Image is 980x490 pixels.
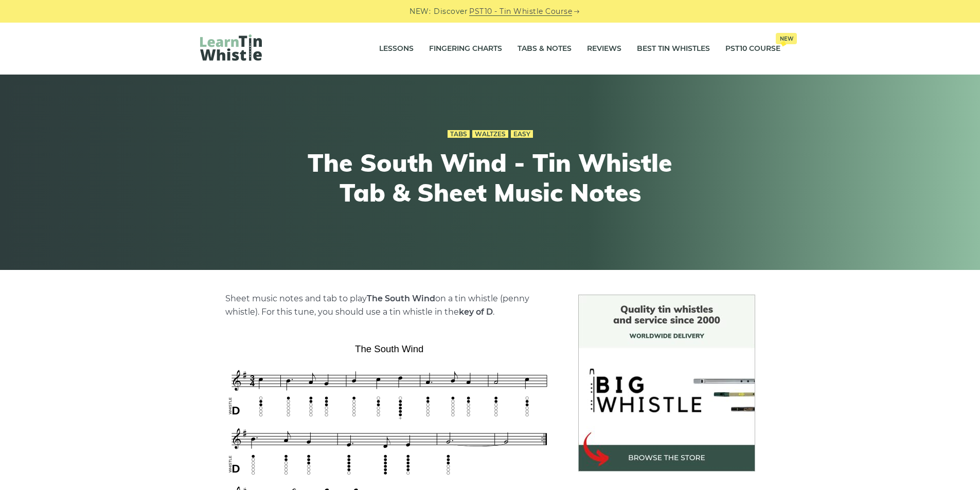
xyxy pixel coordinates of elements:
[578,295,755,471] img: BigWhistle Tin Whistle Store
[459,307,493,317] strong: key of D
[518,36,572,62] a: Tabs & Notes
[587,36,621,62] a: Reviews
[225,292,554,319] p: Sheet music notes and tab to play on a tin whistle (penny whistle). For this tune, you should use...
[200,34,262,61] img: LearnTinWhistle.com
[448,130,470,138] a: Tabs
[472,130,508,138] a: Waltzes
[379,36,414,62] a: Lessons
[429,36,502,62] a: Fingering Charts
[367,294,435,303] strong: The South Wind
[511,130,533,138] a: Easy
[725,36,780,62] a: PST10 CourseNew
[776,33,797,44] span: New
[637,36,710,62] a: Best Tin Whistles
[301,148,680,207] h1: The South Wind - Tin Whistle Tab & Sheet Music Notes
